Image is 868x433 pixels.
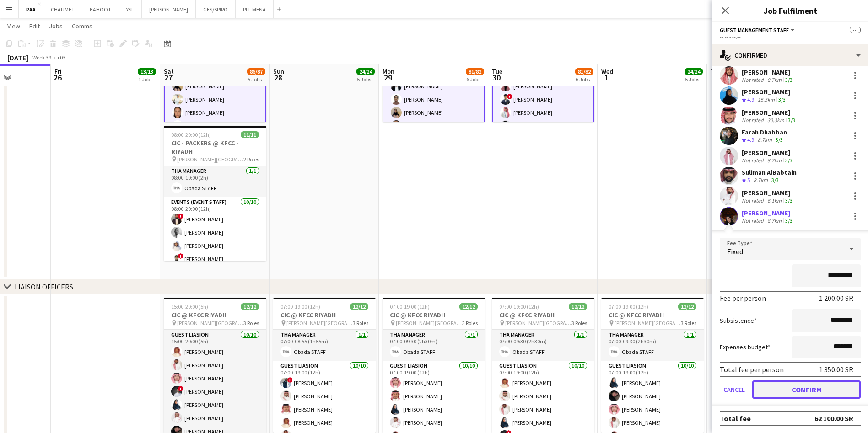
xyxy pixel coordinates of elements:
[727,247,743,256] span: Fixed
[286,320,353,326] span: [PERSON_NAME][GEOGRAPHIC_DATA]
[273,298,376,433] app-job-card: 07:00-19:00 (12h)12/12CIC @ KFCC RIYADH [PERSON_NAME][GEOGRAPHIC_DATA]3 RolesTHA Manager1/107:00-...
[273,67,284,75] span: Sun
[742,68,794,76] div: [PERSON_NAME]
[785,157,793,164] app-skills-label: 3/3
[138,76,156,83] div: 1 Job
[747,96,754,103] span: 4.9
[466,76,484,83] div: 6 Jobs
[7,53,28,62] div: [DATE]
[709,72,722,83] span: 2
[287,377,293,383] span: !
[752,176,770,184] div: 8.7km
[766,76,783,83] div: 8.7km
[505,320,571,326] span: [PERSON_NAME][GEOGRAPHIC_DATA]
[569,303,587,310] span: 12/12
[720,294,766,303] div: Fee per person
[492,298,594,433] app-job-card: 07:00-19:00 (12h)12/12CIC @ KFCC RIYADH [PERSON_NAME][GEOGRAPHIC_DATA]3 RolesTHA Manager1/107:00-...
[742,157,766,164] div: Not rated
[785,217,793,224] app-skills-label: 3/3
[43,0,82,18] button: CHAUMET
[164,311,266,319] h3: CIC @ KFCC RIYADH
[819,365,853,374] div: 1 350.00 SR
[756,136,774,144] div: 8.7km
[776,136,783,143] app-skills-label: 3/3
[766,197,783,204] div: 6.1km
[236,0,274,18] button: PFL MENA
[383,298,485,433] app-job-card: 07:00-19:00 (12h)12/12CIC @ KFCC RIYADH [PERSON_NAME][GEOGRAPHIC_DATA]3 RolesTHA Manager1/107:00-...
[45,20,66,32] a: Jobs
[766,217,783,224] div: 8.7km
[601,330,704,361] app-card-role: THA Manager1/107:00-09:30 (2h30m)Obada STAFF
[462,320,478,326] span: 3 Roles
[742,117,766,123] div: Not rated
[766,117,786,123] div: 30.3km
[243,320,259,326] span: 3 Roles
[241,131,259,138] span: 11/11
[241,303,259,310] span: 12/12
[742,149,794,157] div: [PERSON_NAME]
[766,157,783,164] div: 8.7km
[138,68,156,75] span: 13/13
[681,320,696,326] span: 3 Roles
[742,197,766,204] div: Not rated
[720,316,757,325] label: Subsistence
[196,0,236,18] button: GES/SPIRO
[164,197,266,350] app-card-role: Events (Event Staff)10/1008:00-20:00 (12h)![PERSON_NAME][PERSON_NAME][PERSON_NAME]![PERSON_NAME]
[142,0,196,18] button: [PERSON_NAME]
[601,311,704,319] h3: CIC @ KFCC RIYADH
[601,298,704,433] app-job-card: 07:00-19:00 (12h)12/12CIC @ KFCC RIYADH [PERSON_NAME][GEOGRAPHIC_DATA]3 RolesTHA Manager1/107:00-...
[178,253,183,259] span: !
[814,414,853,423] div: 62 100.00 SR
[742,88,790,96] div: [PERSON_NAME]
[164,139,266,155] h3: CIC - PACKERS @ KFCC - RIYADH
[507,94,512,99] span: !
[119,0,142,18] button: YSL
[164,67,174,75] span: Sat
[491,72,502,83] span: 30
[720,27,796,33] button: Guest Management Staff
[576,76,593,83] div: 6 Jobs
[788,117,795,123] app-skills-label: 3/3
[396,320,462,326] span: [PERSON_NAME][GEOGRAPHIC_DATA]
[381,72,394,83] span: 29
[4,20,24,32] a: View
[712,44,868,66] div: Confirmed
[164,298,266,433] app-job-card: 15:00-20:00 (5h)12/12CIC @ KFCC RIYADH [PERSON_NAME][GEOGRAPHIC_DATA]3 RolesGuest Liasion10/1015:...
[72,22,92,30] span: Comms
[280,303,320,310] span: 07:00-19:00 (12h)
[685,68,703,75] span: 24/24
[711,67,722,75] span: Thu
[615,320,681,326] span: [PERSON_NAME][GEOGRAPHIC_DATA]
[720,380,749,399] button: Cancel
[54,67,62,75] span: Fri
[68,20,96,32] a: Comms
[720,414,751,423] div: Total fee
[178,214,183,219] span: !
[171,131,211,138] span: 08:00-20:00 (12h)
[742,209,794,217] div: [PERSON_NAME]
[601,67,613,75] span: Wed
[742,217,766,224] div: Not rated
[164,166,266,197] app-card-role: THA Manager1/108:00-10:00 (2h)Obada STAFF
[383,311,485,319] h3: CIC @ KFCC RIYADH
[492,330,594,361] app-card-role: THA Manager1/107:00-09:30 (2h30m)Obada STAFF
[248,76,265,83] div: 5 Jobs
[164,126,266,261] app-job-card: 08:00-20:00 (12h)11/11CIC - PACKERS @ KFCC - RIYADH [PERSON_NAME][GEOGRAPHIC_DATA] - [GEOGRAPHIC_...
[778,96,786,103] app-skills-label: 3/3
[720,27,789,33] span: Guest Management Staff
[771,176,779,183] app-skills-label: 3/3
[7,22,20,30] span: View
[756,96,776,104] div: 15.5km
[492,67,502,75] span: Tue
[678,303,696,310] span: 12/12
[720,34,861,41] div: --:-- - --:--
[819,294,853,303] div: 1 200.00 SR
[247,68,265,75] span: 86/87
[273,330,376,361] app-card-role: THA Manager1/107:00-08:55 (1h55m)Obada STAFF
[742,108,797,117] div: [PERSON_NAME]
[492,311,594,319] h3: CIC @ KFCC RIYADH
[609,303,648,310] span: 07:00-19:00 (12h)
